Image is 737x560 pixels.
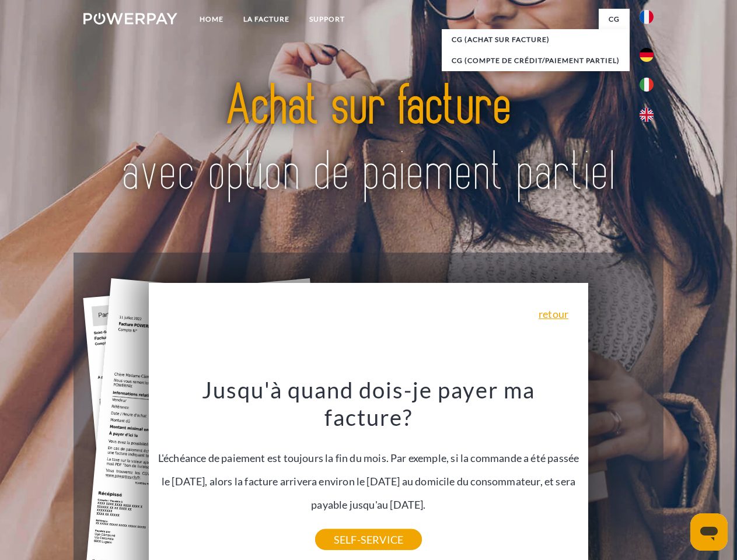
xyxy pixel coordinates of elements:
[190,9,233,30] a: Home
[442,50,630,71] a: CG (Compte de crédit/paiement partiel)
[690,513,728,551] iframe: Bouton de lancement de la fenêtre de messagerie
[315,529,422,550] a: SELF-SERVICE
[442,29,630,50] a: CG (achat sur facture)
[599,9,630,30] a: CG
[233,9,299,30] a: LA FACTURE
[111,56,626,223] img: title-powerpay_fr.svg
[83,13,177,24] img: logo-powerpay-white.svg
[299,9,355,30] a: Support
[156,376,582,540] div: L'échéance de paiement est toujours la fin du mois. Par exemple, si la commande a été passée le [...
[156,376,582,432] h3: Jusqu'à quand dois-je payer ma facture?
[640,78,654,92] img: it
[539,309,568,319] a: retour
[640,48,654,62] img: de
[640,108,654,122] img: en
[640,10,654,24] img: fr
